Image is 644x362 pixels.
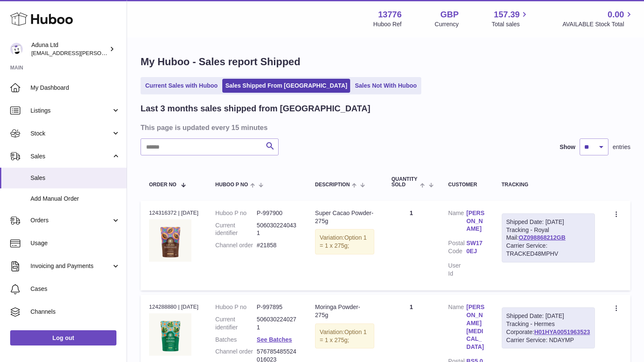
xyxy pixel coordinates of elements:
[149,313,191,356] img: MORINGA-POWDER-POUCH-FOP-CHALK.jpg
[31,50,215,56] span: [EMAIL_ADDRESS][PERSON_NAME][PERSON_NAME][DOMAIN_NAME]
[467,303,485,351] a: [PERSON_NAME][MEDICAL_DATA]
[222,79,350,93] a: Sales Shipped From [GEOGRAPHIC_DATA]
[30,239,120,247] span: Usage
[216,336,257,344] dt: Batches
[257,315,298,332] dd: 5060302240271
[373,20,402,28] div: Huboo Ref
[494,9,520,20] span: 157.39
[502,213,595,263] div: Tracking - Royal Mail:
[141,55,630,69] h1: My Huboo - Sales report Shipped
[216,182,248,188] span: Huboo P no
[257,241,298,249] dd: #21858
[141,103,370,114] h2: Last 3 months sales shipped from [GEOGRAPHIC_DATA]
[141,123,628,132] h3: This page is updated every 15 minutes
[30,174,120,182] span: Sales
[448,239,467,257] dt: Postal Code
[352,79,420,93] a: Sales Not With Huboo
[383,201,439,290] td: 1
[257,336,292,343] a: See Batches
[440,9,459,20] strong: GBP
[257,303,298,311] dd: P-997895
[448,262,467,278] dt: User Id
[613,143,630,151] span: entries
[257,209,298,217] dd: P-997900
[467,209,485,233] a: [PERSON_NAME]
[506,336,590,344] div: Carrier Service: NDAYMP
[10,43,23,55] img: deborahe.kamara@aduna.com
[608,9,624,20] span: 0.00
[534,329,590,335] a: H01HYA0051963523
[149,303,199,311] div: 124288880 | [DATE]
[502,182,595,188] div: Tracking
[448,182,485,188] div: Customer
[30,84,120,92] span: My Dashboard
[448,209,467,235] dt: Name
[519,234,566,241] a: OZ098868212GB
[320,329,367,343] span: Option 1 = 1 x 275g;
[30,308,120,316] span: Channels
[149,209,199,217] div: 124316372 | [DATE]
[216,303,257,311] dt: Huboo P no
[492,20,529,28] span: Total sales
[30,262,111,270] span: Invoicing and Payments
[257,221,298,238] dd: 5060302240431
[30,130,111,138] span: Stock
[149,182,177,188] span: Order No
[391,177,418,188] span: Quantity Sold
[30,285,120,293] span: Cases
[506,312,590,320] div: Shipped Date: [DATE]
[30,152,111,160] span: Sales
[216,209,257,217] dt: Huboo P no
[149,219,191,262] img: SUPER-CACAO-POWDER-POUCH-FOP-CHALK.jpg
[435,20,459,28] div: Currency
[448,303,467,353] dt: Name
[216,241,257,249] dt: Channel order
[378,9,402,20] strong: 13776
[315,209,374,225] div: Super Cacao Powder- 275g
[315,303,374,319] div: Moringa Powder- 275g
[506,242,590,258] div: Carrier Service: TRACKED48MPHV
[31,41,108,57] div: Aduna Ltd
[315,182,350,188] span: Description
[30,107,111,115] span: Listings
[10,330,116,345] a: Log out
[467,239,485,255] a: SW17 0EJ
[315,229,374,254] div: Variation:
[30,216,111,224] span: Orders
[216,221,257,238] dt: Current identifier
[30,195,120,203] span: Add Manual Order
[562,20,634,28] span: AVAILABLE Stock Total
[492,9,529,28] a: 157.39 Total sales
[562,9,634,28] a: 0.00 AVAILABLE Stock Total
[506,218,590,226] div: Shipped Date: [DATE]
[315,323,374,349] div: Variation:
[560,143,575,151] label: Show
[142,79,221,93] a: Current Sales with Huboo
[216,315,257,332] dt: Current identifier
[502,307,595,349] div: Tracking - Hermes Corporate:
